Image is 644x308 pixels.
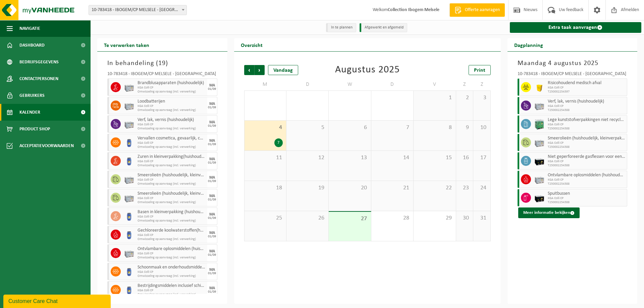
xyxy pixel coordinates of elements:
span: 16 [460,154,470,162]
div: MA [209,194,215,198]
span: T250002254388 [548,127,626,131]
span: Omwisseling op aanvraag (incl. verwerking) [138,256,206,260]
h3: In behandeling ( ) [107,58,217,68]
div: 01/09 [208,106,216,109]
strong: Collection Ibogem Melsele [388,7,439,12]
span: Omwisseling op aanvraag (incl. verwerking) [138,237,206,241]
span: 27 [332,215,367,223]
span: Smeerolieën (huishoudelijk, kleinverpakking) [548,136,626,141]
span: 17 [477,154,487,162]
span: 19 [290,184,325,192]
span: Zuren in kleinverpakking(huishoudelijk) [138,154,206,160]
span: KGA Colli CP [138,141,206,145]
td: W [329,78,371,90]
div: 01/09 [208,290,216,294]
a: Print [469,65,491,75]
h2: Dagplanning [507,38,550,51]
img: PB-OT-0120-HPE-00-02 [124,266,134,276]
span: Schoonmaak en onderhoudsmiddelen (huishoudelijk) [138,265,206,270]
span: KGA Colli CP [138,86,206,90]
span: Navigatie [19,20,40,37]
div: MA [209,231,215,235]
span: Niet geperforeerde gasflessen voor eenmalig gebruik (huishoudelijk) [548,154,626,160]
td: Z [456,78,473,90]
span: 24 [477,184,487,192]
div: 01/09 [208,253,216,257]
span: Smeerolieën (huishoudelijk, kleinverpakking) [138,191,206,196]
span: Ontvlambare oplosmiddelen (huishoudelijk) [548,173,626,178]
span: Print [474,68,485,73]
span: 8 [417,124,452,131]
img: PB-LB-0680-HPE-BK-11 [534,156,544,166]
span: Omwisseling op aanvraag (incl. verwerking) [138,108,206,112]
span: 18 [248,184,283,192]
img: PB-LB-0680-HPE-GY-11 [534,101,544,111]
span: 6 [332,124,367,131]
span: 25 [248,214,283,222]
div: MA [209,268,215,272]
div: MA [209,102,215,106]
span: KGA Colli CP [138,215,206,219]
span: KGA Colli CP [138,252,206,256]
span: 5 [290,124,325,131]
span: 30 [460,214,470,222]
iframe: chat widget [3,293,112,308]
span: KGA Colli CP [138,160,206,164]
span: 26 [290,214,325,222]
div: 7 [274,138,283,147]
span: 19 [158,60,166,67]
img: PB-OT-0120-HPE-00-02 [124,285,134,295]
span: T250002254388 [548,200,626,204]
span: Omwisseling op aanvraag (incl. verwerking) [138,90,206,94]
span: Spuitbussen [548,191,626,196]
td: V [414,78,456,90]
div: 01/09 [208,161,216,165]
span: Omwisseling op aanvraag (incl. verwerking) [138,274,206,278]
div: 01/09 [208,87,216,91]
div: 10-783418 - IBOGEM/CP MELSELE - [GEOGRAPHIC_DATA] [518,72,628,78]
span: 12 [290,154,325,162]
span: KGA Colli CP [138,270,206,274]
div: MA [209,83,215,87]
span: 1 [417,94,452,102]
span: Lege kunststofverpakkingen niet recycleerbaar [548,117,626,123]
span: KGA Colli CP [548,141,626,145]
span: 31 [477,214,487,222]
span: 10 [477,124,487,131]
span: KGA Colli CP [138,289,206,293]
h2: Te verwerken taken [97,38,156,51]
img: PB-OT-0120-HPE-00-02 [124,211,134,221]
img: PB-OT-0120-HPE-00-02 [124,156,134,166]
div: MA [209,176,215,180]
span: 29 [417,214,452,222]
span: T250002254388 [548,164,626,168]
span: KGA Colli CP [548,86,626,90]
span: Offerte aanvragen [463,7,501,13]
span: 3 [477,94,487,102]
div: 01/09 [208,198,216,201]
li: Afgewerkt en afgemeld [360,23,407,32]
span: KGA Colli CP [548,160,626,164]
div: MA [209,286,215,290]
a: Offerte aanvragen [449,3,505,17]
span: KGA Colli CP [138,123,206,127]
span: 13 [332,154,367,162]
img: PB-LB-0680-HPE-BK-11 [534,193,544,203]
span: T250002254388 [548,182,626,186]
div: Augustus 2025 [335,65,400,75]
span: 15 [417,154,452,162]
span: 10-783418 - IBOGEM/CP MELSELE - MELSELE [89,5,187,15]
span: 28 [375,214,410,222]
img: PB-LB-0680-HPE-GY-11 [124,119,134,129]
td: D [286,78,329,90]
div: Vandaag [268,65,298,75]
span: 4 [248,124,283,131]
span: KGA Colli CP [548,123,626,127]
div: 01/09 [208,217,216,220]
span: 2 [460,94,470,102]
img: PB-LB-0680-HPE-GY-11 [124,174,134,184]
span: 10-783418 - IBOGEM/CP MELSELE - MELSELE [89,5,186,15]
span: Risicohoudend medisch afval [548,80,626,86]
span: T250002254388 [548,145,626,149]
span: Smeerolieën (huishoudelijk, kleinverpakking) [138,173,206,178]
